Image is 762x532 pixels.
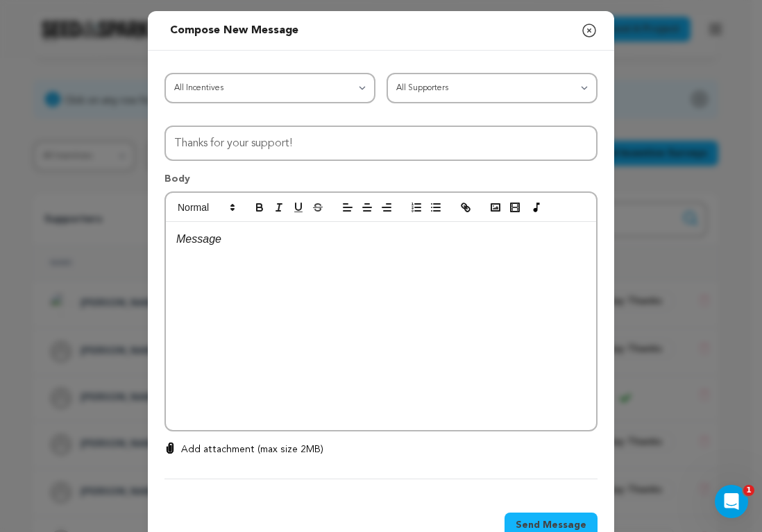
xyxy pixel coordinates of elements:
p: Add attachment (max size 2MB) [181,443,323,456]
iframe: Intercom live chat [715,485,748,518]
span: Send Message [516,518,586,532]
input: Subject [164,126,598,161]
p: Body [164,172,598,191]
div: Compose New Message [170,22,298,39]
span: 1 [743,485,754,496]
